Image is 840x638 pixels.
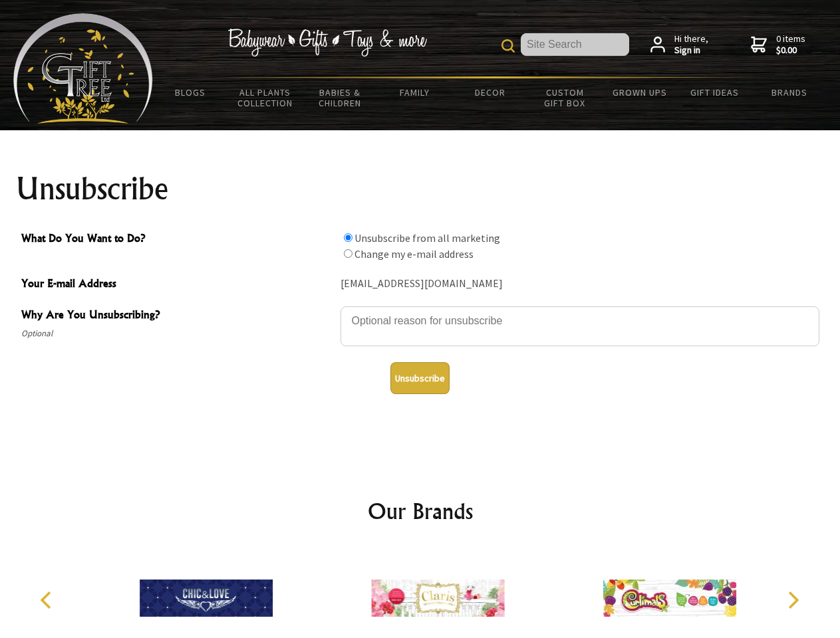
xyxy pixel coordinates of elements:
img: product search [501,39,515,53]
input: What Do You Want to Do? [344,249,352,258]
label: Unsubscribe from all marketing [354,231,500,245]
a: Gift Ideas [677,78,752,106]
button: Next [778,585,807,615]
a: Grown Ups [602,78,677,106]
button: Previous [33,585,63,615]
a: Hi there,Sign in [650,33,708,56]
span: Why Are You Unsubscribing? [21,306,334,326]
a: Family [378,78,453,106]
h2: Our Brands [27,495,814,527]
textarea: Why Are You Unsubscribing? [341,306,819,346]
h1: Unsubscribe [16,173,825,205]
a: Brands [752,78,827,106]
span: 0 items [776,33,805,56]
span: Optional [21,326,334,342]
a: BLOGS [153,78,228,106]
span: Hi there, [674,33,708,56]
img: Babyware - Gifts - Toys and more... [13,13,153,124]
label: Change my e-mail address [354,247,474,261]
a: 0 items$0.00 [751,33,805,56]
strong: Sign in [674,45,708,56]
span: What Do You Want to Do? [21,230,334,249]
input: What Do You Want to Do? [344,233,352,242]
strong: $0.00 [776,45,805,56]
a: Decor [452,78,527,106]
img: Babywear - Gifts - Toys & more [227,29,427,56]
div: [EMAIL_ADDRESS][DOMAIN_NAME] [341,274,819,294]
button: Unsubscribe [390,362,450,394]
a: Babies & Children [303,78,378,117]
input: Site Search [521,33,629,56]
span: Your E-mail Address [21,275,334,294]
a: All Plants Collection [228,78,303,117]
a: Custom Gift Box [527,78,603,117]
